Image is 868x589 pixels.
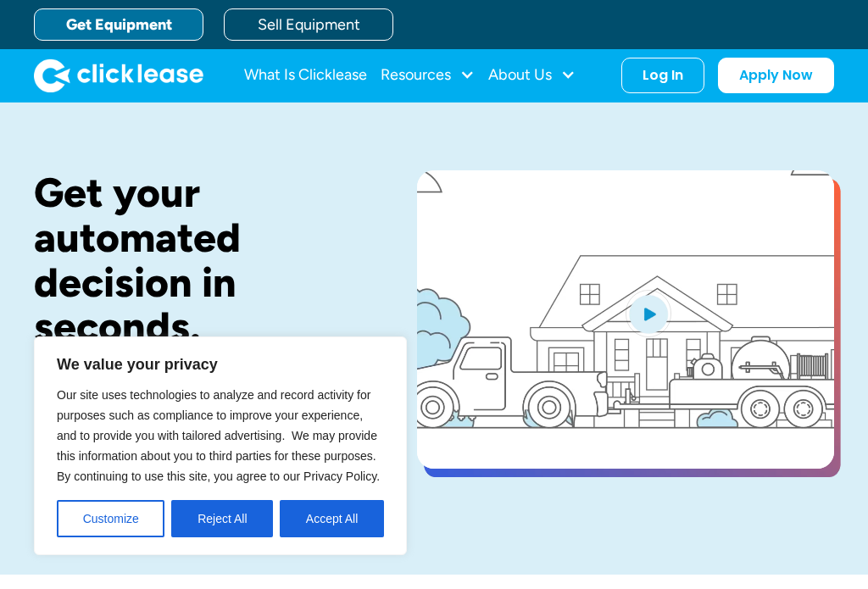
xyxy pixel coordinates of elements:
a: What Is Clicklease [244,58,367,92]
img: Blue play button logo on a light blue circular background [626,290,671,337]
div: Log In [643,67,683,84]
div: We value your privacy [34,336,407,555]
button: Accept All [280,500,384,537]
button: Customize [57,500,164,537]
a: open lightbox [417,170,834,469]
div: Resources [381,58,475,92]
a: Sell Equipment [224,8,393,41]
span: Our site uses technologies to analyze and record activity for purposes such as compliance to impr... [57,388,380,483]
p: We value your privacy [57,354,384,375]
a: Get Equipment [34,8,203,41]
img: Clicklease logo [34,58,203,92]
h1: Get your automated decision in seconds. [34,170,363,349]
a: Apply Now [718,58,834,93]
button: Reject All [171,500,273,537]
div: About Us [488,58,576,92]
a: home [34,58,203,92]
